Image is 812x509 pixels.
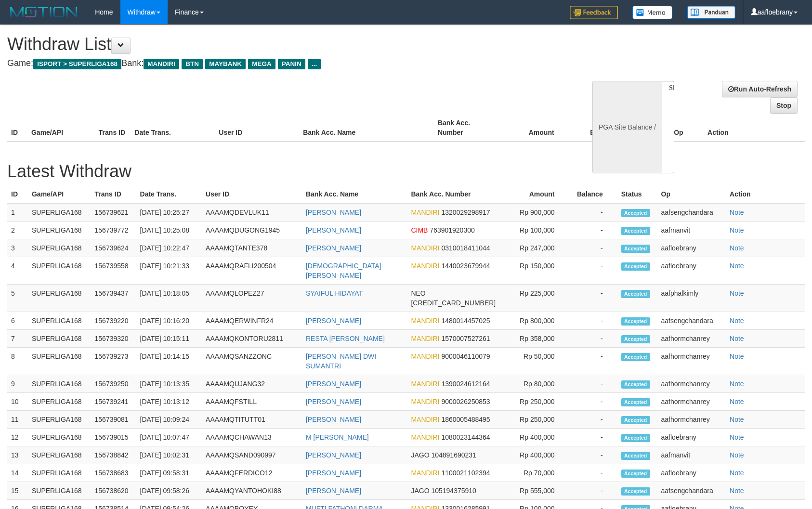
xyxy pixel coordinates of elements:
[730,244,744,252] a: Note
[508,464,569,482] td: Rp 70,000
[7,285,28,312] td: 5
[411,487,429,495] span: JAGO
[621,317,650,326] span: Accepted
[411,299,496,307] span: [CREDIT_CARD_NUMBER]
[621,487,650,496] span: Accepted
[306,416,361,423] a: [PERSON_NAME]
[91,411,136,429] td: 156739081
[508,330,569,348] td: Rp 358,000
[508,185,569,203] th: Amount
[508,257,569,285] td: Rp 150,000
[508,285,569,312] td: Rp 225,000
[508,239,569,257] td: Rp 247,000
[411,209,439,216] span: MANDIRI
[508,222,569,239] td: Rp 100,000
[306,209,361,216] a: [PERSON_NAME]
[621,380,650,389] span: Accepted
[508,411,569,429] td: Rp 250,000
[91,429,136,446] td: 156739015
[28,348,91,375] td: SUPERLIGA168
[306,451,361,459] a: [PERSON_NAME]
[28,393,91,411] td: SUPERLIGA168
[7,348,28,375] td: 8
[657,312,726,330] td: aafsengchandara
[136,411,202,429] td: [DATE] 10:09:24
[730,451,744,459] a: Note
[670,114,704,142] th: Op
[430,226,474,234] span: 763901920300
[248,59,275,69] span: MEGA
[91,393,136,411] td: 156739241
[441,262,490,270] span: 1440023679944
[657,375,726,393] td: aafhormchanrey
[730,317,744,325] a: Note
[569,446,617,464] td: -
[434,114,501,142] th: Bank Acc. Number
[569,348,617,375] td: -
[136,239,202,257] td: [DATE] 10:22:47
[202,312,302,330] td: AAAAMQERWINFR24
[202,203,302,222] td: AAAAMQDEVLUK11
[569,185,617,203] th: Balance
[657,393,726,411] td: aafhormchanrey
[411,262,439,270] span: MANDIRI
[569,375,617,393] td: -
[621,434,650,442] span: Accepted
[28,239,91,257] td: SUPERLIGA168
[7,162,805,181] h1: Latest Withdraw
[569,285,617,312] td: -
[278,59,305,69] span: PANIN
[730,209,744,216] a: Note
[91,312,136,330] td: 156739220
[508,348,569,375] td: Rp 50,000
[136,429,202,446] td: [DATE] 10:07:47
[306,352,376,370] a: [PERSON_NAME] DWI SUMANTRI
[7,222,28,239] td: 2
[202,393,302,411] td: AAAAMQFSTILL
[136,203,202,222] td: [DATE] 10:25:27
[202,446,302,464] td: AAAAMQSAND090997
[657,203,726,222] td: aafsengchandara
[131,114,215,142] th: Date Trans.
[441,317,490,325] span: 1480014457025
[722,81,798,97] a: Run Auto-Refresh
[411,433,439,441] span: MANDIRI
[569,257,617,285] td: -
[91,185,136,203] th: Trans ID
[91,446,136,464] td: 156738842
[632,6,673,19] img: Button%20Memo.svg
[136,330,202,348] td: [DATE] 10:15:11
[441,416,490,423] span: 1860005488495
[441,380,490,388] span: 1390024612164
[508,203,569,222] td: Rp 900,000
[411,317,439,325] span: MANDIRI
[28,185,91,203] th: Game/API
[7,239,28,257] td: 3
[508,446,569,464] td: Rp 400,000
[28,429,91,446] td: SUPERLIGA168
[7,114,27,142] th: ID
[136,348,202,375] td: [DATE] 10:14:15
[621,470,650,478] span: Accepted
[202,375,302,393] td: AAAAMQUJANG32
[569,464,617,482] td: -
[726,185,805,203] th: Action
[411,335,439,342] span: MANDIRI
[592,81,662,173] div: PGA Site Balance /
[302,185,407,203] th: Bank Acc. Name
[569,393,617,411] td: -
[621,353,650,361] span: Accepted
[202,185,302,203] th: User ID
[202,285,302,312] td: AAAAMQLOPEZ27
[28,330,91,348] td: SUPERLIGA168
[7,446,28,464] td: 13
[306,469,361,477] a: [PERSON_NAME]
[91,348,136,375] td: 156739273
[91,285,136,312] td: 156739437
[7,429,28,446] td: 12
[657,429,726,446] td: aafloebrany
[299,114,434,142] th: Bank Acc. Name
[730,469,744,477] a: Note
[7,312,28,330] td: 6
[28,312,91,330] td: SUPERLIGA168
